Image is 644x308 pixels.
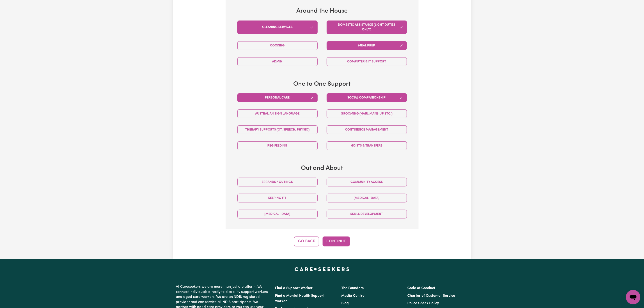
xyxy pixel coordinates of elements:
button: Social companionship [327,93,407,102]
button: Continue [323,237,350,246]
button: Keeping fit [237,194,318,202]
a: Blog [341,301,349,305]
button: PEG feeding [237,141,318,150]
button: Meal prep [327,41,407,50]
button: Admin [237,57,318,66]
button: Grooming (hair, make-up etc.) [327,109,407,118]
button: Continence management [327,125,407,134]
button: Community access [327,178,407,186]
a: Code of Conduct [407,286,435,290]
a: Police Check Policy [407,301,439,305]
button: Domestic assistance (light duties only) [327,21,407,34]
h3: Out and About [233,165,411,172]
a: The Founders [341,286,364,290]
iframe: Button to launch messaging window, conversation in progress [626,290,640,304]
button: [MEDICAL_DATA] [327,194,407,202]
button: Cooking [237,41,318,50]
a: Media Centre [341,294,364,298]
button: Therapy Supports (OT, speech, physio) [237,125,318,134]
a: Find a Support Worker [275,286,313,290]
button: Computer & IT Support [327,57,407,66]
button: [MEDICAL_DATA] [237,210,318,218]
button: Hoists & transfers [327,141,407,150]
button: Australian Sign Language [237,109,318,118]
a: Careseekers home page [295,267,349,271]
a: Find a Mental Health Support Worker [275,294,325,303]
a: Charter of Customer Service [407,294,455,298]
h3: Around the House [233,7,411,15]
h3: One to One Support [233,80,411,88]
button: Skills Development [327,210,407,218]
button: Personal care [237,93,318,102]
button: Cleaning services [237,21,318,34]
button: Go Back [294,237,319,246]
button: Errands / Outings [237,178,318,186]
